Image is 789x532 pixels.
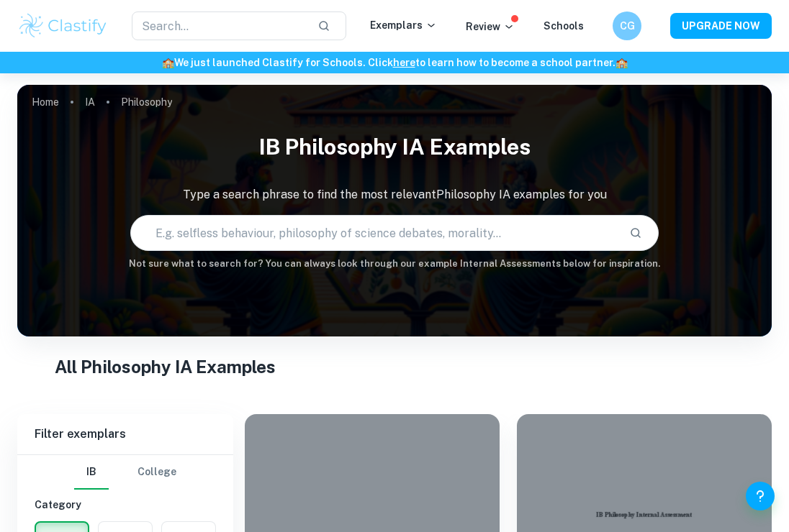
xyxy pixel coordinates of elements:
h1: IB Philosophy IA examples [17,125,772,169]
h6: Not sure what to search for? You can always look through our example Internal Assessments below f... [17,257,772,271]
h6: CG [619,18,636,34]
p: Exemplars [370,17,437,33]
h6: We just launched Clastify for Schools. Click to learn how to become a school partner. [3,55,786,70]
p: Philosophy [121,94,172,110]
p: Review [466,19,515,35]
button: IB [74,455,109,490]
p: Type a search phrase to find the most relevant Philosophy IA examples for you [17,186,772,203]
button: Help and Feedback [746,482,775,510]
a: Schools [544,20,584,32]
img: Clastify logo [17,12,109,40]
button: College [137,455,176,490]
a: Home [32,92,59,112]
button: Search [623,221,648,245]
h6: Category [35,497,216,513]
input: E.g. selfless behaviour, philosophy of science debates, morality... [131,213,618,253]
span: 🏫 [162,57,174,68]
input: Search... [132,12,306,40]
div: Filter type choice [74,455,176,490]
span: 🏫 [616,57,628,68]
h6: Filter exemplars [17,414,233,454]
h1: All Philosophy IA Examples [55,354,734,380]
a: IA [85,92,95,112]
button: CG [613,12,641,40]
button: UPGRADE NOW [670,13,772,39]
a: here [393,57,415,68]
